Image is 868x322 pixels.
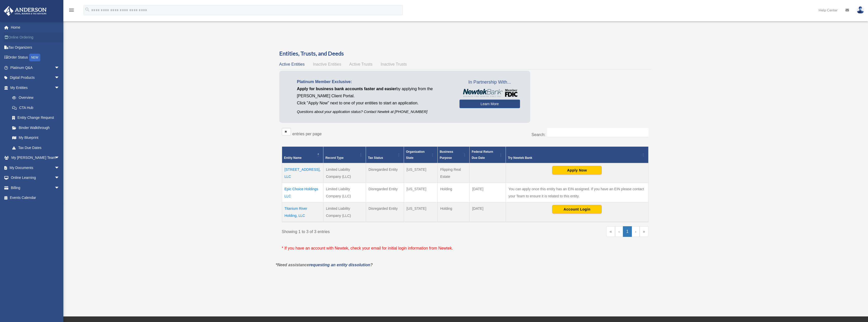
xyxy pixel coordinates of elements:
td: [US_STATE] [404,202,438,222]
i: menu [68,7,75,13]
span: Federal Return Due Date [472,150,493,160]
a: menu [68,9,75,13]
th: Tax Status: Activate to sort [366,147,404,163]
a: Entity Change Request [7,113,65,123]
span: Inactive Trusts [381,62,407,66]
a: CTA Hub [7,103,65,113]
a: Digital Productsarrow_drop_down [4,73,67,83]
td: Disregarded Entity [366,202,404,222]
span: arrow_drop_down [54,63,65,73]
p: Platinum Member Exclusive: [297,78,452,85]
td: [US_STATE] [404,183,438,202]
td: [STREET_ADDRESS], LLC [282,163,323,183]
a: Billingarrow_drop_down [4,183,67,193]
p: * If you have an account with Newtek, check your email for initial login information from Newtek. [282,245,649,252]
a: Events Calendar [4,193,67,203]
a: Binder Walkthrough [7,123,65,133]
a: requesting an entity dissolution [309,263,370,267]
p: Questions about your application status? Contact Newtek at [PHONE_NUMBER] [297,109,452,115]
th: Organization State: Activate to sort [404,147,438,163]
td: Limited Liability Company (LLC) [323,202,366,222]
img: Anderson Advisors Platinum Portal [2,6,48,16]
img: User Pic [857,6,864,14]
a: Last [640,226,649,237]
span: Apply for business bank accounts faster and easier [297,87,396,91]
label: entries per page [292,132,322,136]
td: Holding [437,202,469,222]
div: Try Newtek Bank [508,155,640,161]
div: NEW [29,54,40,61]
button: Account Login [552,205,602,214]
a: Order StatusNEW [4,52,67,63]
span: Record Type [325,156,344,160]
td: Epic Choice Holdings LLC [282,183,323,202]
span: arrow_drop_down [54,173,65,183]
i: search [85,7,90,12]
p: by applying from the [PERSON_NAME] Client Portal. [297,85,452,100]
a: Overview [7,93,62,103]
td: Disregarded Entity [366,183,404,202]
td: [DATE] [470,202,506,222]
a: Online Learningarrow_drop_down [4,173,67,183]
a: Tax Due Dates [7,143,65,153]
a: Account Login [552,207,602,211]
td: Limited Liability Company (LLC) [323,163,366,183]
th: Record Type: Activate to sort [323,147,366,163]
button: Apply Now [552,166,602,175]
span: arrow_drop_down [54,183,65,193]
th: Entity Name: Activate to invert sorting [282,147,323,163]
p: Click "Apply Now" next to one of your entities to start an application. [297,100,452,107]
h3: Entities, Trusts, and Deeds [279,50,651,58]
a: Learn More [459,100,520,108]
td: Flipping Real Estate [437,163,469,183]
em: *Need assistance ? [276,263,373,267]
div: Showing 1 to 3 of 3 entries [282,226,461,235]
td: You can apply once this entity has an EIN assigned. If you have an EIN please contact your Team t... [506,183,648,202]
th: Federal Return Due Date: Activate to sort [470,147,506,163]
span: Organization State [406,150,424,160]
a: Home [4,22,67,32]
a: Platinum Q&Aarrow_drop_down [4,63,67,73]
a: My [PERSON_NAME] Teamarrow_drop_down [4,153,67,163]
td: [DATE] [470,183,506,202]
a: Tax Organizers [4,42,67,52]
span: Tax Status [368,156,383,160]
td: [US_STATE] [404,163,438,183]
a: Previous [615,226,623,237]
a: Next [632,226,640,237]
span: In Partnership With... [459,78,520,86]
td: Limited Liability Company (LLC) [323,183,366,202]
span: arrow_drop_down [54,153,65,163]
span: Active Entities [279,62,305,66]
span: Business Purpose [440,150,453,160]
a: My Entitiesarrow_drop_down [4,83,65,93]
td: Disregarded Entity [366,163,404,183]
a: First [606,226,615,237]
a: My Blueprint [7,133,65,143]
span: Inactive Entities [313,62,341,66]
td: Titanium River Holding, LLC [282,202,323,222]
img: NewtekBankLogoSM.png [462,89,518,97]
span: Active Trusts [349,62,373,66]
label: Search: [531,132,545,137]
th: Try Newtek Bank : Activate to sort [506,147,648,163]
a: 1 [623,226,632,237]
a: My Documentsarrow_drop_down [4,163,67,173]
span: Entity Name [284,156,302,160]
span: arrow_drop_down [54,83,65,93]
th: Business Purpose: Activate to sort [437,147,469,163]
span: arrow_drop_down [54,73,65,83]
a: Online Ordering [4,32,67,43]
td: Holding [437,183,469,202]
span: arrow_drop_down [54,163,65,173]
